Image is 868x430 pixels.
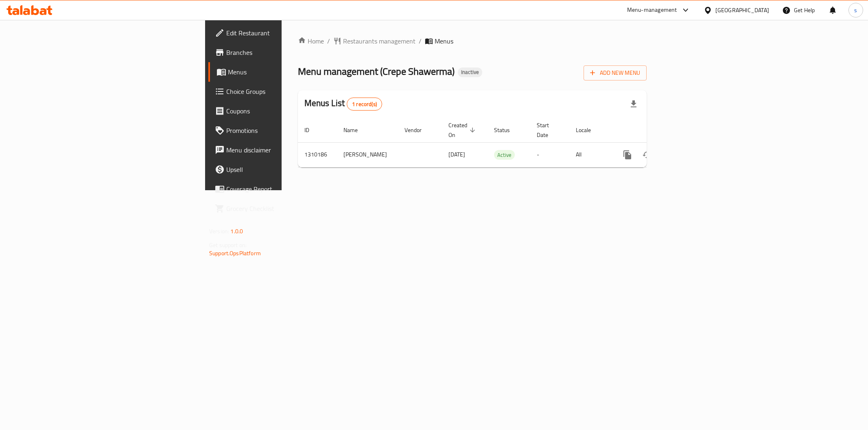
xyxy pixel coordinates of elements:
[208,82,350,101] a: Choice Groups
[208,140,350,160] a: Menu disclaimer
[208,62,350,82] a: Menus
[226,165,343,174] span: Upsell
[208,160,350,179] a: Upsell
[343,36,415,46] span: Restaurants management
[590,68,640,78] span: Add New Menu
[228,67,343,77] span: Menus
[333,36,415,46] a: Restaurants management
[208,121,350,140] a: Promotions
[569,142,611,167] td: All
[226,106,343,116] span: Coupons
[209,240,247,250] span: Get support on:
[304,97,382,111] h2: Menus List
[226,145,343,155] span: Menu disclaimer
[230,226,243,237] span: 1.0.0
[627,5,677,15] div: Menu-management
[347,98,382,111] div: Total records count
[537,120,560,140] span: Start Date
[854,6,857,15] span: s
[458,67,482,77] div: Inactive
[298,36,647,46] nav: breadcrumb
[343,125,368,135] span: Name
[226,48,343,57] span: Branches
[226,184,343,194] span: Coverage Report
[209,248,261,258] a: Support.OpsPlatform
[298,62,455,80] span: Menu management ( Crepe Shawerma )
[618,145,637,165] button: more
[530,142,569,167] td: -
[448,120,478,140] span: Created On
[226,126,343,135] span: Promotions
[611,118,702,143] th: Actions
[494,150,515,160] span: Active
[226,28,343,38] span: Edit Restaurant
[209,226,229,237] span: Version:
[419,36,422,46] li: /
[337,142,398,167] td: [PERSON_NAME]
[304,125,320,135] span: ID
[448,149,465,160] span: [DATE]
[576,125,601,135] span: Locale
[494,125,520,135] span: Status
[404,125,432,135] span: Vendor
[435,36,453,46] span: Menus
[208,43,350,62] a: Branches
[226,204,343,213] span: Grocery Checklist
[298,118,702,167] table: enhanced table
[347,100,382,108] span: 1 record(s)
[584,65,647,80] button: Add New Menu
[208,179,350,199] a: Coverage Report
[208,199,350,218] a: Grocery Checklist
[624,94,643,114] div: Export file
[715,6,769,15] div: [GEOGRAPHIC_DATA]
[226,87,343,96] span: Choice Groups
[208,23,350,43] a: Edit Restaurant
[208,101,350,121] a: Coupons
[458,69,482,76] span: Inactive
